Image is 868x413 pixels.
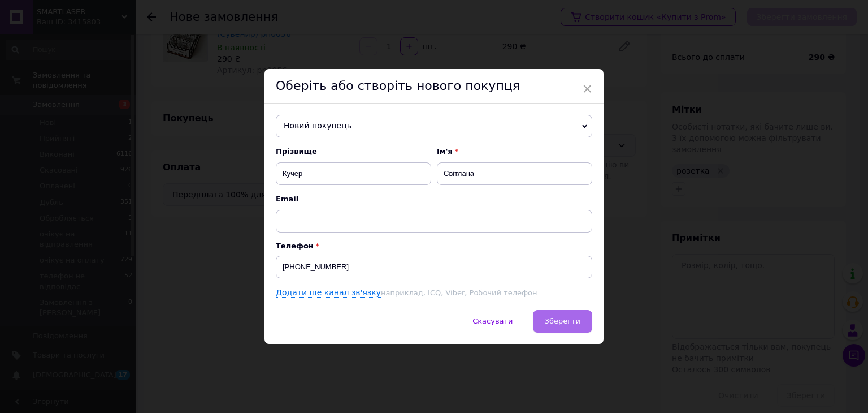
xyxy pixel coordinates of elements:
span: × [582,79,592,98]
span: Прізвище [276,147,431,157]
span: Зберегти [545,317,580,325]
span: Ім'я [437,147,592,157]
button: Зберегти [533,310,592,333]
div: Оберіть або створіть нового покупця [264,69,604,104]
a: Додати ще канал зв'язку [276,288,381,298]
span: Скасувати [472,317,513,325]
input: +38 096 0000000 [276,256,592,278]
span: наприклад, ICQ, Viber, Робочий телефон [381,289,537,297]
input: Наприклад: Іван [437,162,592,185]
span: Новий покупець [276,115,592,137]
span: Email [276,194,592,204]
input: Наприклад: Іванов [276,162,431,185]
p: Телефон [276,242,592,250]
button: Скасувати [461,310,524,333]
